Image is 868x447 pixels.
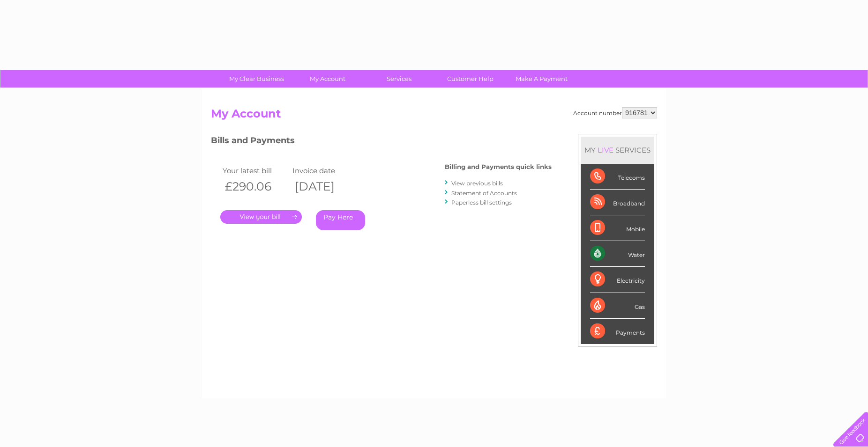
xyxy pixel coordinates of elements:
[290,164,360,177] td: Invoice date
[316,210,365,230] a: Pay Here
[590,190,645,215] div: Broadband
[445,163,552,170] h4: Billing and Payments quick links
[451,199,512,206] a: Paperless bill settings
[451,180,503,187] a: View previous bills
[590,215,645,241] div: Mobile
[211,107,657,125] h2: My Account
[360,70,438,88] a: Services
[432,70,509,88] a: Customer Help
[211,134,552,150] h3: Bills and Payments
[590,267,645,293] div: Electricity
[590,319,645,344] div: Payments
[590,241,645,267] div: Water
[220,177,290,196] th: £290.06
[590,164,645,190] div: Telecoms
[289,70,367,88] a: My Account
[220,164,290,177] td: Your latest bill
[290,177,360,196] th: [DATE]
[581,137,654,163] div: MY SERVICES
[590,293,645,319] div: Gas
[503,70,580,88] a: Make A Payment
[220,210,302,224] a: .
[573,107,657,118] div: Account number
[218,70,295,88] a: My Clear Business
[596,146,615,154] div: LIVE
[451,190,517,197] a: Statement of Accounts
